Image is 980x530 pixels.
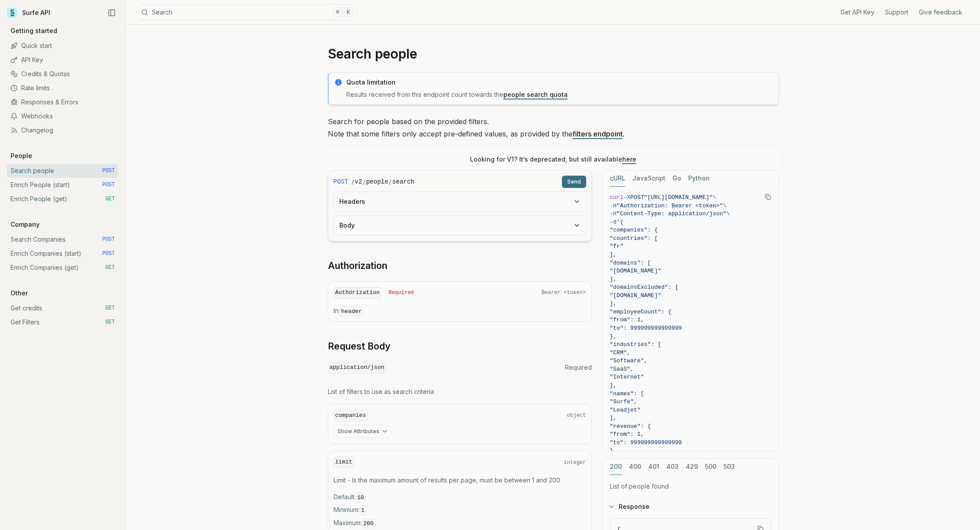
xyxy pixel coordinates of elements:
button: 403 [666,459,679,475]
span: / [389,177,391,186]
span: "industries": [ [610,341,661,348]
span: POST [102,236,115,243]
span: object [567,412,586,419]
span: "companies": { [610,227,658,233]
p: Quota limitation [346,78,773,87]
a: Get API Key [841,8,874,17]
span: GET [105,264,115,271]
span: Required [389,289,414,296]
a: Support [885,8,908,17]
span: ], [610,300,617,307]
button: Response [603,495,778,518]
span: / [363,177,365,186]
span: '{ [617,219,624,225]
p: Looking for V1? It’s deprecated, but still available [470,155,636,164]
a: filters endpoint [573,129,623,138]
code: people [366,177,388,186]
span: -X [624,194,631,201]
span: -H [610,210,617,217]
button: JavaScript [632,170,665,187]
span: ], [610,276,617,283]
a: Search people POST [7,164,118,178]
a: Get credits GET [7,301,118,315]
button: Send [562,176,586,188]
a: Changelog [7,123,118,137]
span: \ [727,210,730,217]
button: Go [672,170,681,187]
span: "CRM", [610,350,631,356]
span: ], [610,415,617,421]
span: ], [610,382,617,389]
span: curl [610,194,624,201]
button: Headers [334,192,586,211]
p: Getting started [7,26,61,35]
a: Quick start [7,39,118,53]
span: ], [610,251,617,258]
code: 1 [360,505,367,515]
p: Limit - Is the maximum amount of results per page, must be between 1 and 200 [334,476,586,485]
a: Get Filters GET [7,315,118,329]
p: Company [7,220,43,229]
span: "countries": [ [610,235,658,242]
span: Default : [334,493,586,502]
span: "from": 1, [610,317,644,323]
span: / [352,177,354,186]
span: "to": 999999999999999 [610,325,682,331]
span: "domainsExcluded": [ [610,284,679,291]
code: Authorization [334,287,382,299]
a: Responses & Errors [7,95,118,109]
span: -d [610,219,617,225]
span: "[DOMAIN_NAME]" [610,292,661,299]
p: Search for people based on the provided filters. Note that some filters only accept pre-defined v... [328,115,778,140]
a: Search Companies POST [7,232,118,247]
button: Collapse Sidebar [105,6,118,19]
kbd: ⌘ [333,7,342,17]
code: header [340,306,364,317]
span: GET [105,319,115,326]
a: Credits & Quotas [7,67,118,81]
span: POST [334,177,349,186]
span: POST [102,167,115,174]
span: "Leadjet" [610,407,641,413]
button: Body [334,216,586,235]
code: search [392,177,414,186]
span: "fr" [610,243,624,250]
button: 400 [629,459,641,475]
span: } [610,447,613,454]
a: Webhooks [7,109,118,123]
span: "employeeCount": { [610,309,672,315]
kbd: K [344,7,353,17]
a: here [622,155,636,163]
span: "Internet" [610,374,644,380]
span: GET [105,305,115,312]
span: POST [102,181,115,188]
span: \ [723,202,727,209]
p: People [7,151,36,160]
code: 10 [356,493,366,503]
span: "[URL][DOMAIN_NAME]" [644,194,713,201]
p: Results received from this endpoint count towards the [346,90,773,99]
button: 503 [723,459,735,475]
a: API Key [7,53,118,67]
button: Python [688,170,710,187]
span: Minimum : [334,505,586,515]
p: List of people found [610,482,771,491]
a: Give feedback [919,8,962,17]
span: "revenue": { [610,423,651,430]
button: 429 [686,459,698,475]
a: Enrich People (get) GET [7,192,118,206]
span: "to": 999999999999999 [610,439,682,446]
span: \ [713,194,716,201]
p: List of filters to use as search criteria [328,387,592,396]
span: }, [610,333,617,340]
a: Enrich Companies (start) POST [7,247,118,261]
a: Authorization [328,260,387,272]
code: limit [334,456,354,468]
code: application/json [328,362,386,374]
code: v2 [355,177,362,186]
span: GET [105,195,115,202]
span: integer [564,459,586,466]
span: "domains": [ [610,260,651,266]
span: "[DOMAIN_NAME]" [610,268,661,274]
p: In: [334,306,586,316]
